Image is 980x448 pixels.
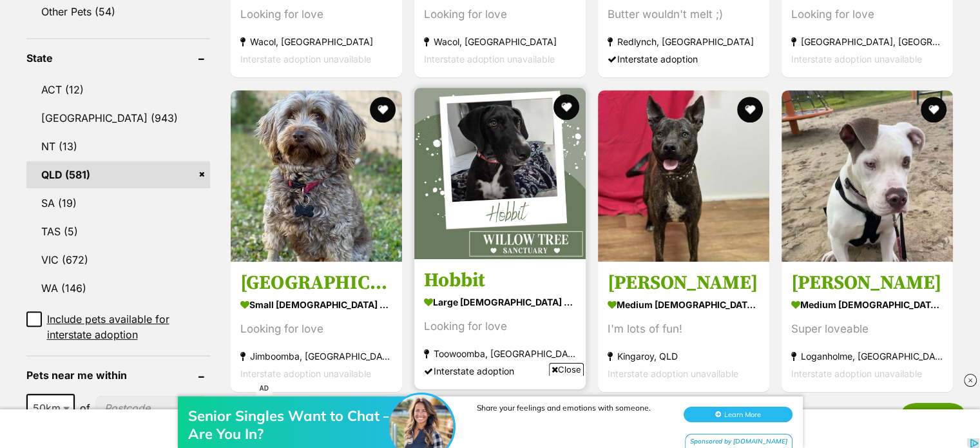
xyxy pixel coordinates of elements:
[26,190,210,217] a: SA (19)
[791,271,943,295] h3: [PERSON_NAME]
[26,52,210,64] header: State
[608,34,760,51] strong: Redlynch, [GEOGRAPHIC_DATA]
[424,6,576,24] div: Looking for love
[782,90,953,262] img: Thea Queen - American Bulldog
[414,258,586,389] a: Hobbit large [DEMOGRAPHIC_DATA] Dog Looking for love Toowoomba, [GEOGRAPHIC_DATA] Interstate adop...
[791,34,943,51] strong: [GEOGRAPHIC_DATA], [GEOGRAPHIC_DATA]
[26,76,210,103] a: ACT (12)
[737,97,763,122] button: favourite
[240,271,392,295] h3: [GEOGRAPHIC_DATA]
[240,34,392,51] strong: Wacol, [GEOGRAPHIC_DATA]
[477,32,670,42] div: Share your feelings and emotions with someone.
[424,293,576,311] strong: large [DEMOGRAPHIC_DATA] Dog
[26,161,210,188] a: QLD (581)
[26,104,210,131] a: [GEOGRAPHIC_DATA] (943)
[791,295,943,314] strong: medium [DEMOGRAPHIC_DATA] Dog
[240,6,392,24] div: Looking for love
[26,246,210,273] a: VIC (672)
[549,363,584,376] span: Close
[26,133,210,160] a: NT (13)
[608,295,760,314] strong: medium [DEMOGRAPHIC_DATA] Dog
[598,261,769,392] a: [PERSON_NAME] medium [DEMOGRAPHIC_DATA] Dog I'm lots of fun! Kingaroy, QLD Interstate adoption un...
[26,311,210,342] a: Include pets available for interstate adoption
[424,268,576,293] h3: Hobbit
[608,320,760,338] div: I'm lots of fun!
[791,54,922,65] span: Interstate adoption unavailable
[26,275,210,302] a: WA (146)
[188,36,394,72] div: Senior Singles Want to Chat – Are You In?
[240,54,371,65] span: Interstate adoption unavailable
[685,63,793,79] div: Sponsored by [DOMAIN_NAME]
[424,362,576,380] div: Interstate adoption
[964,374,977,387] img: close_rtb.svg
[424,54,555,65] span: Interstate adoption unavailable
[424,318,576,335] div: Looking for love
[47,311,210,342] span: Include pets available for interstate adoption
[791,6,943,24] div: Looking for love
[553,94,579,120] button: favourite
[424,34,576,51] strong: Wacol, [GEOGRAPHIC_DATA]
[240,295,392,314] strong: small [DEMOGRAPHIC_DATA] Dog
[26,369,210,381] header: Pets near me within
[598,90,769,262] img: Burt - Staffordshire Bull Terrier Dog
[791,368,922,379] span: Interstate adoption unavailable
[26,218,210,245] a: TAS (5)
[921,97,946,122] button: favourite
[240,347,392,365] strong: Jimboomba, [GEOGRAPHIC_DATA]
[782,261,953,392] a: [PERSON_NAME] medium [DEMOGRAPHIC_DATA] Dog Super loveable Loganholme, [GEOGRAPHIC_DATA] Intersta...
[684,36,793,52] button: Learn More
[231,90,402,262] img: Brooklyn - Cavalier King Charles Spaniel x Poodle (Toy) Dog
[791,347,943,365] strong: Loganholme, [GEOGRAPHIC_DATA]
[240,320,392,338] div: Looking for love
[608,51,760,68] div: Interstate adoption
[389,24,454,88] img: Senior Singles Want to Chat – Are You In?
[240,368,371,379] span: Interstate adoption unavailable
[231,261,402,392] a: [GEOGRAPHIC_DATA] small [DEMOGRAPHIC_DATA] Dog Looking for love Jimboomba, [GEOGRAPHIC_DATA] Inte...
[608,271,760,295] h3: [PERSON_NAME]
[791,320,943,338] div: Super loveable
[608,6,760,24] div: Butter wouldn't melt ;)
[608,347,760,365] strong: Kingaroy, QLD
[424,345,576,362] strong: Toowoomba, [GEOGRAPHIC_DATA]
[370,97,396,122] button: favourite
[608,368,738,379] span: Interstate adoption unavailable
[414,88,586,259] img: Hobbit - Great Dane Dog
